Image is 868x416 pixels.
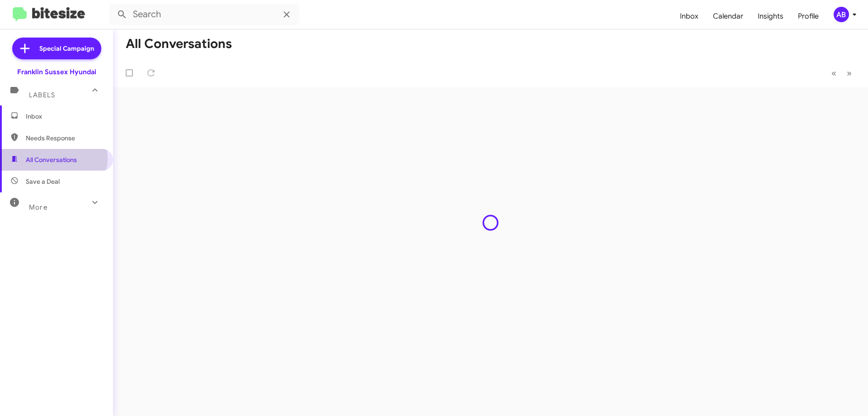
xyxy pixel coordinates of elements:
a: Profile [791,3,826,29]
nav: Page navigation example [826,64,857,82]
span: » [847,67,852,79]
h1: All Conversations [126,37,232,51]
button: Previous [826,64,842,82]
div: Franklin Sussex Hyundai [17,67,96,77]
a: Special Campaign [12,38,101,59]
span: All Conversations [26,155,77,164]
span: Labels [29,91,55,99]
span: « [831,67,836,79]
button: Next [841,64,857,82]
span: Special Campaign [39,44,94,53]
div: AB [834,7,849,22]
button: AB [826,7,858,22]
a: Inbox [673,3,706,29]
span: Needs Response [26,134,103,143]
input: Search [109,4,299,25]
span: Save a Deal [26,177,60,186]
a: Calendar [706,3,750,29]
span: Inbox [26,112,103,121]
a: Insights [750,3,791,29]
span: More [29,203,47,211]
